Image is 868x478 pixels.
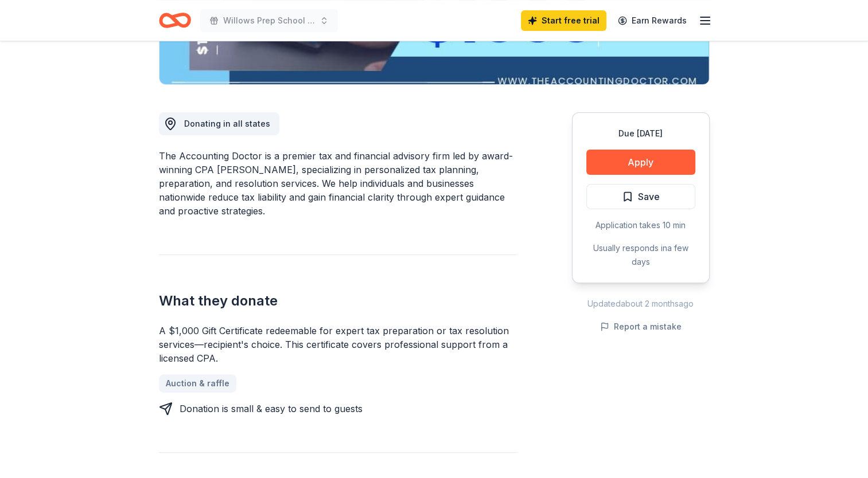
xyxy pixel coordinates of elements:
span: Save [638,189,660,204]
div: Donation is small & easy to send to guests [180,402,363,416]
div: Due [DATE] [586,127,695,140]
div: The Accounting Doctor is a premier tax and financial advisory firm led by award-winning CPA [PERS... [159,149,517,218]
div: Updated about 2 months ago [572,297,710,311]
a: Earn Rewards [611,10,694,31]
h2: What they donate [159,292,517,310]
button: Willows Prep School Annual Auction/Gala [200,9,338,32]
span: Willows Prep School Annual Auction/Gala [223,14,315,28]
div: Usually responds in a few days [586,241,695,269]
a: Start free trial [521,10,606,31]
button: Apply [586,150,695,175]
button: Report a mistake [600,320,682,334]
div: A $1,000 Gift Certificate redeemable for expert tax preparation or tax resolution services—recipi... [159,324,517,365]
a: Auction & raffle [159,374,236,393]
span: Donating in all states [184,119,270,128]
a: Home [159,7,191,34]
button: Save [586,184,695,209]
div: Application takes 10 min [586,218,695,232]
